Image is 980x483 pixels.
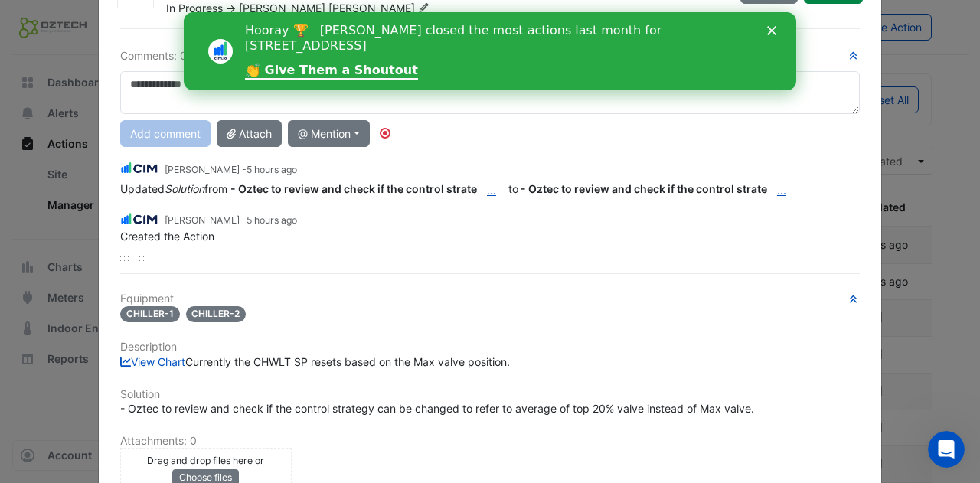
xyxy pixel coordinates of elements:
[120,355,510,368] span: Currently the CHWLT SP resets based on the Max valve position.
[521,182,796,195] span: - Oztec to review and check if the control strate
[120,402,754,415] span: - Oztec to review and check if the control strategy can be changed to refer to average of top 20%...
[165,182,204,195] em: Solution
[166,2,223,15] span: In Progress
[120,160,158,177] img: CIM
[120,435,860,448] h6: Attachments: 0
[165,163,297,177] small: [PERSON_NAME] -
[120,182,796,195] span: to
[120,230,214,243] span: Created the Action
[230,182,508,195] span: - Oztec to review and check if the control strate
[186,306,247,322] span: CHILLER-2
[247,164,297,175] span: 2025-08-28 10:35:00
[120,292,860,305] h6: Equipment
[217,120,282,147] button: Attach
[165,214,297,227] small: [PERSON_NAME] -
[767,177,796,204] button: ...
[328,1,433,16] span: [PERSON_NAME]
[184,12,796,90] iframe: Intercom live chat banner
[247,214,297,226] span: 2025-08-28 10:27:23
[120,341,860,354] h6: Description
[120,306,180,322] span: CHILLER-1
[583,14,599,23] div: Close
[477,177,506,204] button: ...
[120,355,185,368] a: View Chart
[120,47,272,65] div: Comments: 0
[226,2,236,15] span: ->
[928,431,965,468] iframe: Intercom live chat
[378,126,392,140] div: Tooltip anchor
[239,2,325,15] span: [PERSON_NAME]
[120,388,860,401] h6: Solution
[147,455,264,466] small: Drag and drop files here or
[288,120,370,147] button: @ Mention
[120,210,158,227] img: CIM
[120,182,227,195] span: Updated from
